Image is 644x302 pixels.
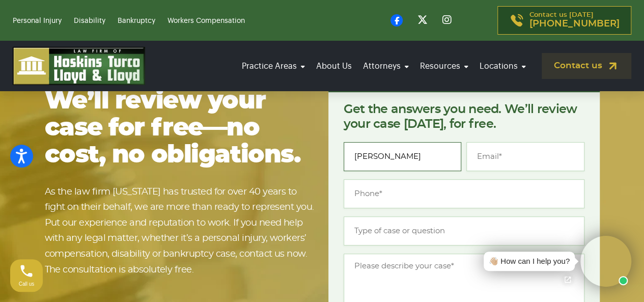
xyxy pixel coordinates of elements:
[489,256,570,267] div: 👋🏼 How can I help you?
[360,52,412,80] a: Attorneys
[344,216,584,245] input: Type of case or question
[344,179,584,208] input: Phone*
[45,88,316,169] h2: We’ll review your case for free—no cost, no obligations.
[466,142,584,171] input: Email*
[497,6,631,35] a: Contact us [DATE][PHONE_NUMBER]
[239,52,308,80] a: Practice Areas
[344,102,584,132] p: Get the answers you need. We’ll review your case [DATE], for free.
[118,17,155,24] a: Bankruptcy
[13,47,145,85] img: logo
[529,12,620,29] p: Contact us [DATE]
[74,17,105,24] a: Disability
[344,142,462,171] input: Full Name
[477,52,529,80] a: Locations
[13,17,62,24] a: Personal Injury
[557,269,578,290] a: Open chat
[542,53,631,79] a: Contact us
[417,52,471,80] a: Resources
[167,17,245,24] a: Workers Compensation
[45,184,316,278] p: As the law firm [US_STATE] has trusted for over 40 years to fight on their behalf, we are more th...
[529,19,620,29] span: [PHONE_NUMBER]
[19,281,35,287] span: Call us
[313,52,355,80] a: About Us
